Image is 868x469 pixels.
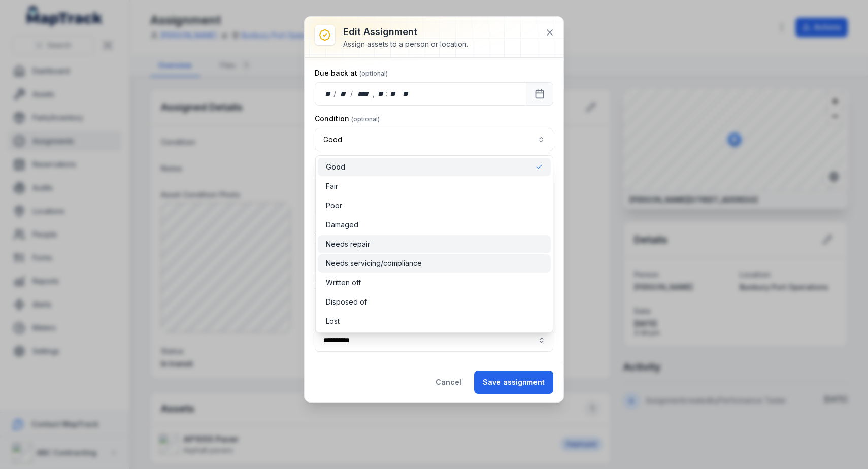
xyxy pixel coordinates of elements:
[326,239,370,249] span: Needs repair
[326,181,338,191] span: Fair
[326,200,342,211] span: Poor
[326,258,422,269] span: Needs servicing/compliance
[326,220,358,230] span: Damaged
[326,162,345,172] span: Good
[326,297,367,307] span: Disposed of
[315,128,553,151] button: Good
[326,278,361,288] span: Written off
[326,316,340,326] span: Lost
[315,155,554,333] div: Good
